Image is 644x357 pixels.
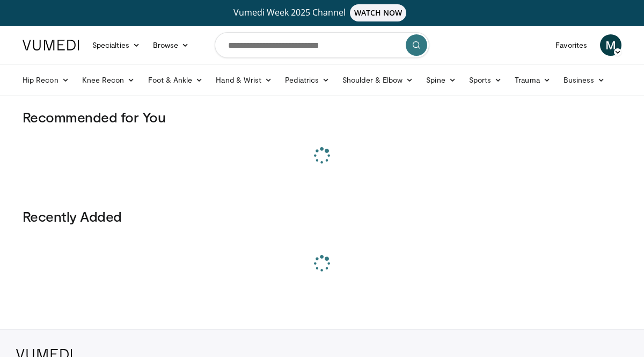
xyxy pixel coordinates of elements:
[142,69,210,91] a: Foot & Ankle
[549,34,594,56] a: Favorites
[508,69,557,91] a: Trauma
[23,40,79,50] img: VuMedi Logo
[350,4,407,21] span: WATCH NOW
[600,34,621,56] a: M
[215,32,429,58] input: Search topics, interventions
[209,69,279,91] a: Hand & Wrist
[86,34,147,56] a: Specialties
[420,69,462,91] a: Spine
[336,69,420,91] a: Shoulder & Elbow
[16,69,76,91] a: Hip Recon
[23,208,621,225] h3: Recently Added
[24,4,620,21] a: Vumedi Week 2025 ChannelWATCH NOW
[463,69,509,91] a: Sports
[23,108,621,126] h3: Recommended for You
[557,69,612,91] a: Business
[279,69,336,91] a: Pediatrics
[147,34,196,56] a: Browse
[76,69,142,91] a: Knee Recon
